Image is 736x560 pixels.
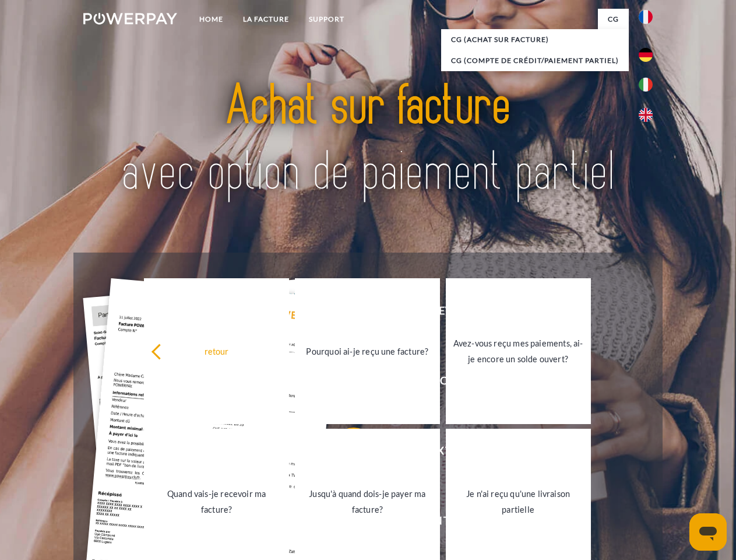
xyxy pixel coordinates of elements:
div: Je n'ai reçu qu'une livraison partielle [453,486,584,517]
a: Support [299,9,354,30]
div: Jusqu'à quand dois-je payer ma facture? [302,486,433,517]
img: it [639,78,653,92]
img: title-powerpay_fr.svg [111,56,625,223]
div: Pourquoi ai-je reçu une facture? [302,343,433,359]
a: Home [189,9,233,30]
a: CG [598,9,629,30]
img: logo-powerpay-white.svg [83,13,177,24]
div: retour [151,343,282,359]
img: de [639,48,653,62]
a: Avez-vous reçu mes paiements, ai-je encore un solde ouvert? [446,278,591,424]
img: en [639,108,653,122]
a: CG (Compte de crédit/paiement partiel) [441,50,629,71]
div: Quand vais-je recevoir ma facture? [151,486,282,517]
iframe: Bouton de lancement de la fenêtre de messagerie [689,513,727,551]
img: fr [639,10,653,24]
div: Avez-vous reçu mes paiements, ai-je encore un solde ouvert? [453,335,584,367]
a: CG (achat sur facture) [441,29,629,50]
a: LA FACTURE [233,9,299,30]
